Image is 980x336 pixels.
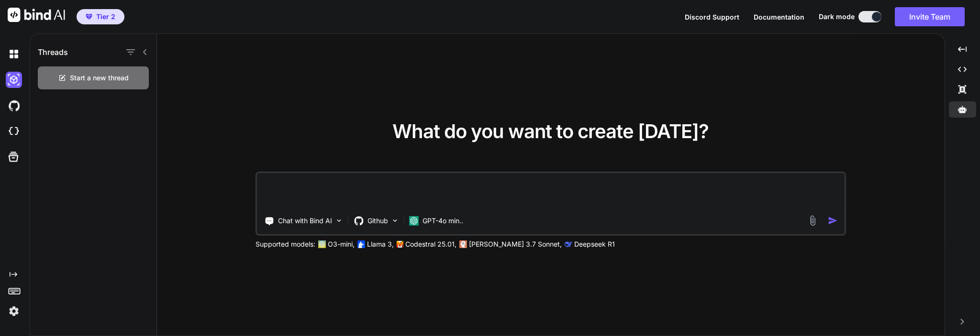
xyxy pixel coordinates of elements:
p: Github [367,216,388,226]
img: GPT-4 [318,240,326,248]
img: GPT-4o mini [409,216,419,226]
p: GPT-4o min.. [423,216,463,226]
img: Pick Tools [335,217,343,225]
span: Start a new thread [70,73,129,83]
img: premium [86,14,92,20]
span: Documentation [754,13,804,21]
span: What do you want to create [DATE]? [392,119,709,143]
p: Codestral 25.01, [405,239,457,249]
span: Dark mode [819,12,855,22]
button: Discord Support [685,12,739,22]
img: Mistral-AI [397,241,403,248]
img: Bind AI [8,8,65,22]
img: claude [565,240,572,248]
p: O3-mini, [328,239,355,249]
p: Deepseek R1 [574,239,615,249]
img: attachment [807,215,818,226]
img: icon [828,216,838,226]
p: Llama 3, [367,239,394,249]
button: premiumTier 2 [77,9,124,24]
button: Documentation [754,12,804,22]
img: darkAi-studio [6,72,22,88]
span: Discord Support [685,13,739,21]
p: Supported models: [256,239,315,249]
h1: Threads [38,46,68,58]
img: Llama2 [357,240,365,248]
p: [PERSON_NAME] 3.7 Sonnet, [469,239,562,249]
button: Invite Team [895,7,965,26]
img: settings [6,303,22,319]
img: cloudideIcon [6,123,22,140]
img: Pick Models [391,217,399,225]
p: Chat with Bind AI [278,216,332,226]
img: githubDark [6,98,22,114]
img: claude [459,240,467,248]
span: Tier 2 [96,12,115,22]
img: darkChat [6,46,22,62]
